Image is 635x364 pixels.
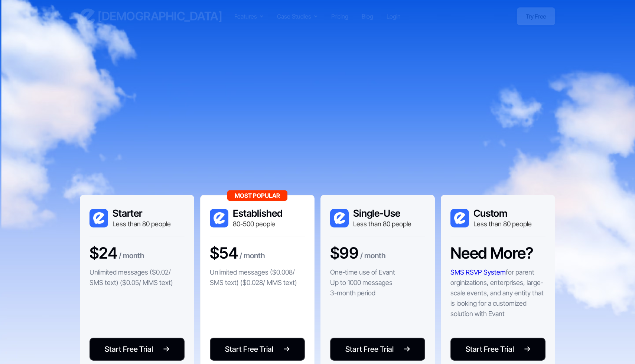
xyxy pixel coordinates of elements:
div: Case Studies [277,12,318,21]
h3: [DEMOGRAPHIC_DATA] [98,9,222,24]
a: Login [387,12,401,21]
div: Start Free Trial [466,344,514,355]
a: SMS RSVP System [450,268,506,276]
div: Features [234,12,264,21]
p: Unlimited messages ($0.02/ SMS text) ($0.05/ MMS text) [89,267,185,288]
h3: $24 [89,244,117,262]
div: / month [240,250,265,263]
a: Start Free Trial [89,338,185,361]
div: Features [234,12,257,21]
a: home [80,9,222,24]
a: Start Free Trial [330,338,425,361]
p: One-time use of Evant Up to 1000 messages 3-month period [330,267,395,298]
h3: Need More? [450,244,533,262]
div: Start Free Trial [225,344,273,355]
div: Start Free Trial [345,344,394,355]
div: / month [360,250,386,263]
div: Less than 80 people [113,219,171,229]
a: Pricing [331,12,348,21]
a: Try Free [517,7,555,25]
h3: Single-Use [353,207,411,219]
div: / month [119,250,144,263]
h3: Starter [113,207,171,219]
div: Less than 80 people [473,219,532,229]
div: Start Free Trial [105,344,153,355]
h3: $99 [330,244,358,262]
div: Most Popular [227,190,287,201]
div: Case Studies [277,12,311,21]
h3: Custom [473,207,532,219]
p: for parent orginizations, enterprises, large-scale events, and any entity that is looking for a c... [450,267,546,319]
div: 80-500 people [233,219,283,229]
a: Blog [362,12,373,21]
p: Unlimited messages ($0.008/ SMS text) ($0.028/ MMS text) [210,267,305,288]
h3: $54 [210,244,238,262]
div: Less than 80 people [353,219,411,229]
h3: Established [233,207,283,219]
a: Start Free Trial [450,338,546,361]
a: Start Free Trial [210,338,305,361]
